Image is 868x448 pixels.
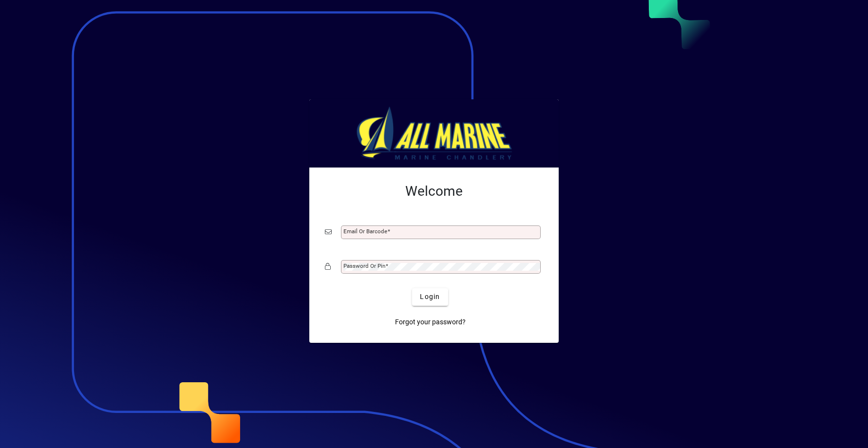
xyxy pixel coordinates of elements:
button: Login [412,288,448,306]
h2: Welcome [325,183,543,200]
mat-label: Password or Pin [343,262,385,269]
span: Forgot your password? [395,317,466,327]
a: Forgot your password? [391,314,470,331]
mat-label: Email or Barcode [343,228,387,235]
span: Login [420,292,440,302]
